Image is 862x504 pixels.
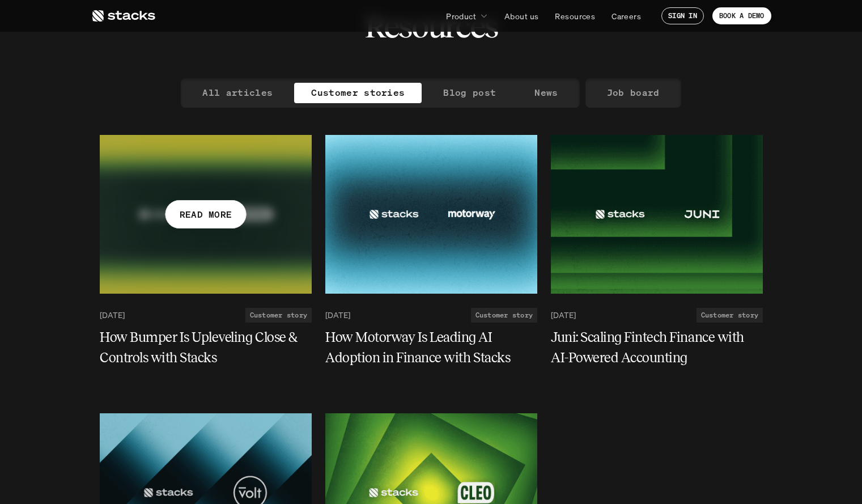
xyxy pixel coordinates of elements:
[551,327,763,368] a: Juni: Scaling Fintech Finance with AI-Powered Accounting
[551,310,576,320] p: [DATE]
[170,51,219,60] a: Privacy Policy
[325,308,537,323] a: [DATE]Customer story
[100,327,312,368] a: How Bumper Is Upleveling Close & Controls with Stacks
[443,84,496,101] p: Blog post
[719,12,765,20] p: BOOK A DEMO
[551,135,763,294] img: Teal Flower
[100,310,125,320] p: [DATE]
[661,7,704,24] a: SIGN IN
[551,327,749,368] h5: Juni: Scaling Fintech Finance with AI-Powered Accounting
[325,327,524,368] h5: How Motorway Is Leading AI Adoption in Finance with Stacks
[446,10,476,22] p: Product
[590,83,677,103] a: Job board
[325,327,537,368] a: How Motorway Is Leading AI Adoption in Finance with Stacks
[100,327,298,368] h5: How Bumper Is Upleveling Close & Controls with Stacks
[612,10,641,22] p: Careers
[555,10,595,22] p: Resources
[100,135,312,294] a: READ MORE
[712,7,771,24] a: BOOK A DEMO
[607,84,660,101] p: Job board
[551,308,763,323] a: [DATE]Customer story
[668,12,697,20] p: SIGN IN
[185,83,290,103] a: All articles
[325,310,350,320] p: [DATE]
[700,311,758,319] h2: Customer story
[294,83,422,103] a: Customer stories
[605,6,648,26] a: Careers
[426,83,513,103] a: Blog post
[517,83,575,103] a: News
[202,84,273,101] p: All articles
[311,84,405,101] p: Customer stories
[498,6,545,26] a: About us
[548,6,602,26] a: Resources
[504,10,538,22] p: About us
[100,308,312,323] a: [DATE]Customer story
[475,311,532,319] h2: Customer story
[534,84,558,101] p: News
[249,311,307,319] h2: Customer story
[179,206,232,222] p: READ MORE
[364,9,498,44] h2: Resources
